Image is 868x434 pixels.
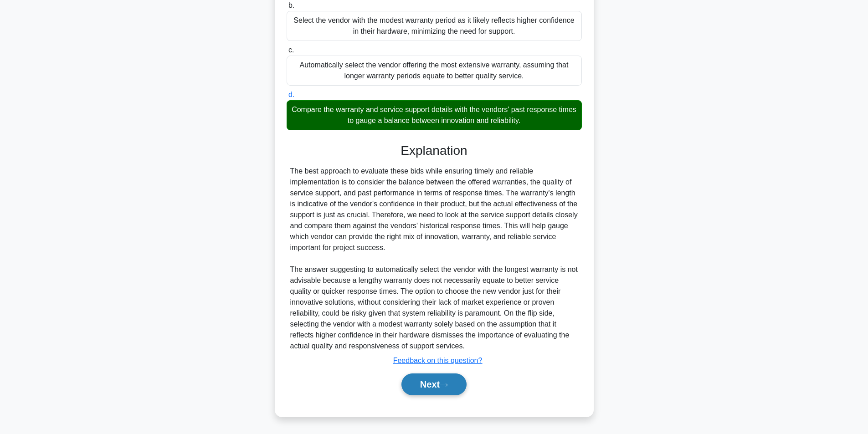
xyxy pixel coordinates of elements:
[287,56,582,86] div: Automatically select the vendor offering the most extensive warranty, assuming that longer warran...
[287,11,582,41] div: Select the vendor with the modest warranty period as it likely reflects higher confidence in thei...
[292,143,576,158] h3: Explanation
[287,100,582,130] div: Compare the warranty and service support details with the vendors' past response times to gauge a...
[288,91,294,98] span: d.
[290,166,578,352] div: The best approach to evaluate these bids while ensuring timely and reliable implementation is to ...
[288,46,294,54] span: c.
[393,357,483,364] a: Feedback on this question?
[401,373,467,395] button: Next
[288,1,294,9] span: b.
